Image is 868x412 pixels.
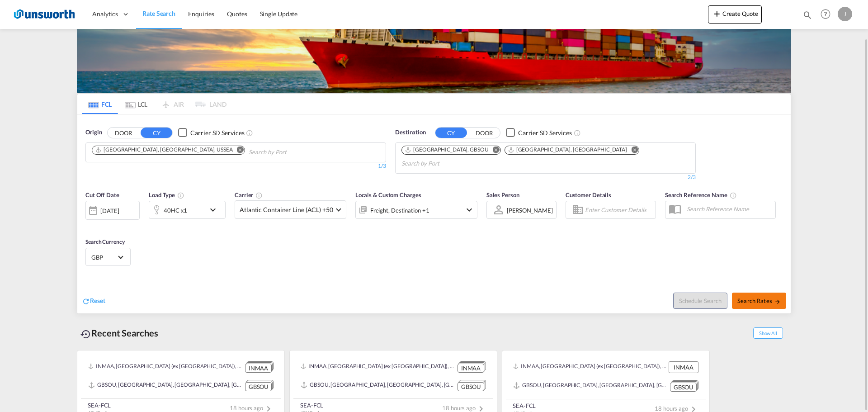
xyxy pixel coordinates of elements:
div: Press delete to remove this chip. [508,146,629,154]
md-chips-wrap: Chips container. Use arrow keys to select chips. [90,143,338,160]
span: Help [818,6,833,22]
div: icon-refreshReset [82,296,105,306]
span: Sales Person [486,191,519,199]
span: Locals & Custom Charges [355,191,421,199]
img: 3748d800213711f08852f18dcb6d8936.jpg [14,4,75,24]
md-icon: Unchecked: Search for CY (Container Yard) services for all selected carriers.Checked : Search for... [574,129,581,137]
md-icon: Your search will be saved by the below given name [730,192,737,199]
div: Freight Destination Factory Stuffingicon-chevron-down [355,201,477,219]
div: London Gateway Port, GBLGP [508,146,627,154]
div: Carrier SD Services [190,128,244,137]
button: DOOR [108,128,139,138]
md-icon: icon-refresh [82,297,90,305]
span: GBP [91,253,117,261]
button: icon-plus 400-fgCreate Quote [708,5,762,24]
div: SEA-FCL [513,402,536,410]
md-icon: icon-magnify [802,10,812,20]
div: 40HC x1icon-chevron-down [149,201,226,219]
div: GBSOU [670,383,697,392]
span: Origin [85,128,102,137]
div: SEA-FCL [300,401,323,409]
span: Customer Details [566,191,611,199]
div: Southampton, GBSOU [405,146,489,154]
md-icon: icon-chevron-down [464,204,475,215]
div: INMAA [669,361,698,373]
md-chips-wrap: Chips container. Use arrow keys to select chips. [400,143,691,171]
span: Destination [395,128,426,137]
span: 18 hours ago [230,404,274,412]
md-datepicker: Select [85,219,92,231]
div: GBSOU [245,382,272,392]
span: Search Rates [737,297,781,304]
span: Search Reference Name [665,191,737,199]
div: GBSOU [458,382,484,392]
md-icon: icon-plus 400-fg [712,8,722,19]
span: Search Currency [85,238,125,245]
div: INMAA [458,364,484,373]
input: Enter Customer Details [585,203,653,217]
button: CY [435,128,467,138]
span: Analytics [92,9,118,19]
span: Show All [753,327,783,339]
button: Remove [231,146,245,155]
span: 18 hours ago [442,404,486,412]
md-checkbox: Checkbox No Ink [178,128,244,137]
button: DOOR [468,128,500,138]
button: CY [141,128,172,138]
span: Quotes [227,10,247,18]
input: Chips input. [249,145,335,160]
span: Load Type [149,191,184,199]
div: GBSOU, Southampton, United Kingdom, GB & Ireland, Europe [88,380,243,391]
span: Enquiries [188,10,214,18]
md-icon: The selected Trucker/Carrierwill be displayed in the rate results If the rates are from another f... [255,192,263,199]
md-tab-item: LCL [118,94,154,114]
div: icon-magnify [802,10,812,24]
md-icon: Unchecked: Search for CY (Container Yard) services for all selected carriers.Checked : Search for... [246,129,253,137]
div: Help [818,6,838,23]
div: INMAA, Chennai (ex Madras), India, Indian Subcontinent, Asia Pacific [513,361,666,373]
md-checkbox: Checkbox No Ink [506,128,572,137]
div: INMAA [245,364,272,373]
button: Search Ratesicon-arrow-right [732,293,786,309]
span: Carrier [235,191,263,199]
input: Search Reference Name [682,202,775,216]
div: SEA-FCL [88,401,111,409]
button: Remove [487,146,500,155]
div: [DATE] [100,207,119,215]
div: Recent Searches [77,323,162,343]
div: OriginDOOR CY Checkbox No InkUnchecked: Search for CY (Container Yard) services for all selected ... [77,114,791,313]
div: [PERSON_NAME] [507,207,553,214]
span: Cut Off Date [85,191,119,199]
div: Carrier SD Services [518,128,572,137]
md-icon: icon-chevron-down [208,204,223,215]
div: GBSOU, Southampton, United Kingdom, GB & Ireland, Europe [301,380,455,391]
button: Remove [625,146,639,155]
button: Note: By default Schedule search will only considerorigin ports, destination ports and cut off da... [673,293,727,309]
div: J [838,7,852,21]
input: Chips input. [401,156,487,171]
md-pagination-wrapper: Use the left and right arrow keys to navigate between tabs [82,94,226,114]
span: Single Update [260,10,298,18]
div: INMAA, Chennai (ex Madras), India, Indian Subcontinent, Asia Pacific [88,361,243,373]
div: 40HC x1 [164,204,187,217]
div: GBSOU, Southampton, United Kingdom, GB & Ireland, Europe [513,380,668,392]
div: Seattle, WA, USSEA [95,146,233,154]
div: 2/3 [395,174,696,181]
div: INMAA, Chennai (ex Madras), India, Indian Subcontinent, Asia Pacific [301,361,455,373]
md-icon: icon-information-outline [177,192,184,199]
div: 1/3 [85,162,386,170]
span: Atlantic Container Line (ACL) +50 [240,205,333,214]
md-icon: icon-arrow-right [774,298,781,305]
div: Press delete to remove this chip. [405,146,491,154]
span: Reset [90,297,105,304]
div: [DATE] [85,201,140,220]
md-tab-item: FCL [82,94,118,114]
div: Freight Destination Factory Stuffing [370,204,429,217]
md-select: Sales Person: Justin Hope [506,204,554,217]
md-icon: icon-backup-restore [80,329,91,340]
span: Rate Search [142,9,175,17]
span: 18 hours ago [655,405,699,412]
div: Press delete to remove this chip. [95,146,235,154]
md-select: Select Currency: £ GBPUnited Kingdom Pound [90,251,126,264]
